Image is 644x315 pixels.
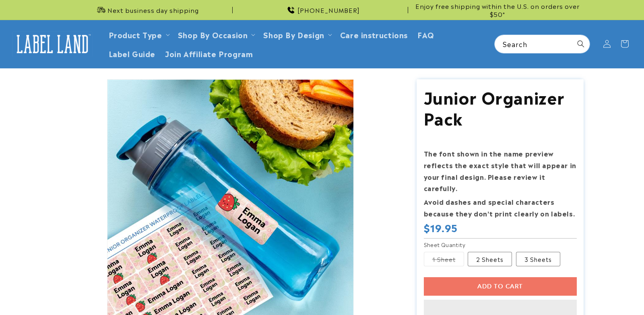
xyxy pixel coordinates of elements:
button: Search [572,35,590,53]
strong: The font shown in the name preview reflects the exact style that will appear in your final design... [424,148,576,193]
a: Care instructions [335,25,413,44]
legend: Sheet Quantity [424,241,466,249]
span: $19.95 [424,221,458,234]
h1: Junior Organizer Pack [424,86,577,128]
span: Care instructions [340,30,408,39]
summary: Product Type [104,25,173,44]
span: Next business day shipping [107,6,199,14]
a: Label Land [9,29,96,60]
a: FAQ [413,25,439,44]
strong: Avoid dashes and special characters because they don’t print clearly on labels. [424,197,575,218]
summary: Shop By Design [258,25,335,44]
span: Join Affiliate Program [165,49,253,58]
label: 3 Sheets [516,252,560,266]
span: Label Guide [109,49,156,58]
a: Product Type [109,29,162,40]
a: Shop By Design [263,29,324,40]
a: Join Affiliate Program [160,44,258,63]
span: [PHONE_NUMBER] [297,6,360,14]
summary: Shop By Occasion [173,25,259,44]
a: Label Guide [104,44,161,63]
span: Enjoy free shipping within the U.S. on orders over $50* [411,2,584,18]
label: 2 Sheets [468,252,512,266]
span: FAQ [417,30,434,39]
span: Shop By Occasion [178,30,248,39]
label: 1 Sheet [424,252,464,266]
img: Label Land [12,31,93,56]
